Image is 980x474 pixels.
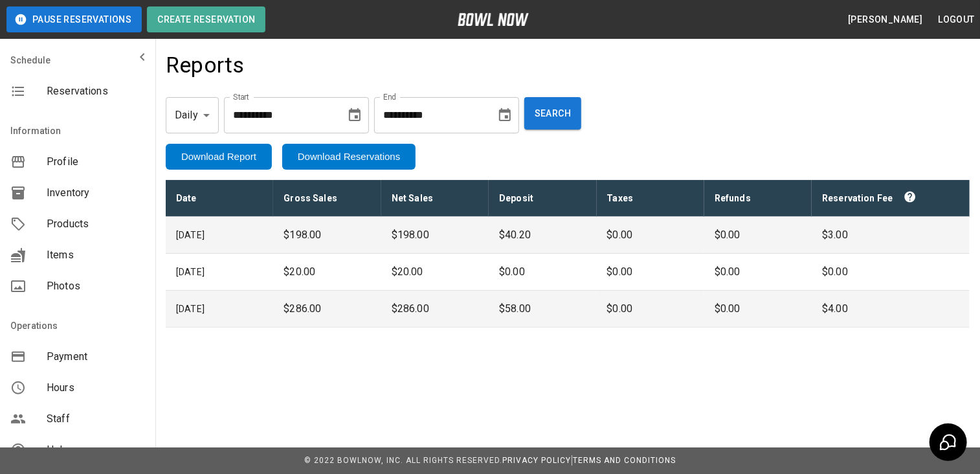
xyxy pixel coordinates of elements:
th: Net Sales [381,180,489,217]
p: $3.00 [822,227,959,243]
p: $0.00 [607,301,694,317]
button: [PERSON_NAME] [843,8,928,32]
th: Refunds [704,180,812,217]
p: $0.00 [607,227,694,243]
td: [DATE] [166,291,273,328]
th: Deposit [489,180,596,217]
p: $0.00 [822,264,959,280]
p: $286.00 [392,301,478,317]
a: Terms and Conditions [573,456,676,465]
img: logo [458,13,529,26]
a: Privacy Policy [502,456,571,465]
th: Date [166,180,273,217]
th: Taxes [597,180,704,217]
button: Choose date, selected date is Aug 10, 2025 [342,102,368,128]
button: Choose date, selected date is Aug 17, 2025 [492,102,518,128]
span: Profile [47,154,145,170]
button: Search [524,97,581,130]
button: Download Reservations [282,144,416,170]
span: Reservations [47,84,145,99]
span: Payment [47,349,145,365]
p: $286.00 [284,301,370,317]
p: $40.20 [499,227,586,243]
span: Products [47,216,145,232]
div: Reservation Fee [822,190,959,206]
button: Logout [933,8,980,32]
span: Photos [47,278,145,294]
button: Download Report [166,144,272,170]
span: Items [47,247,145,263]
p: $20.00 [392,264,478,280]
span: Hours [47,380,145,396]
span: Inventory [47,185,145,201]
table: sticky table [166,180,970,328]
p: $4.00 [822,301,959,317]
button: Create Reservation [147,6,265,32]
h4: Reports [166,52,245,79]
p: $58.00 [499,301,586,317]
button: Pause Reservations [6,6,142,32]
td: [DATE] [166,217,273,254]
p: $20.00 [284,264,370,280]
span: Help [47,442,145,458]
td: [DATE] [166,254,273,291]
p: $198.00 [284,227,370,243]
p: $0.00 [715,301,801,317]
span: Staff [47,411,145,427]
p: $0.00 [499,264,586,280]
th: Gross Sales [273,180,381,217]
span: © 2022 BowlNow, Inc. All Rights Reserved. [304,456,502,465]
svg: Reservation fees paid directly to BowlNow by customer [904,190,917,203]
p: $0.00 [607,264,694,280]
p: $0.00 [715,264,801,280]
p: $198.00 [392,227,478,243]
div: Daily [166,97,219,133]
p: $0.00 [715,227,801,243]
